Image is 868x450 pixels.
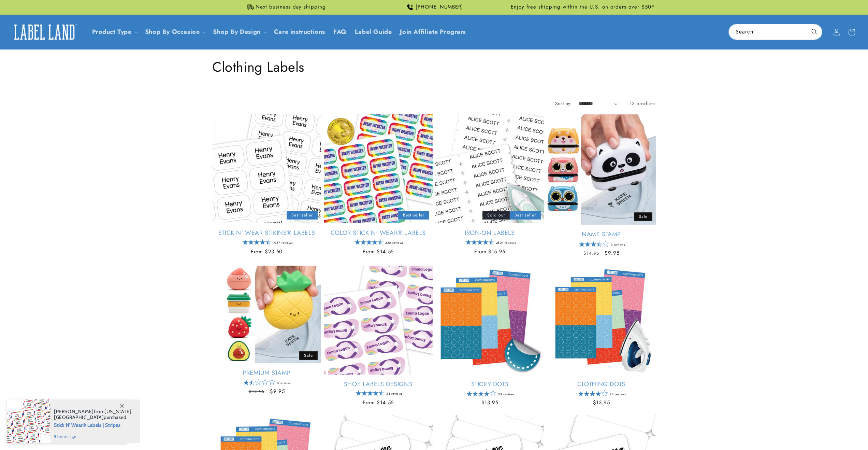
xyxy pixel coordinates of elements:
[88,24,141,40] summary: Product Type
[209,24,270,40] summary: Shop By Design
[212,369,321,377] a: Premium Stamp
[396,24,470,40] a: Join Affiliate Program
[324,229,433,237] a: Color Stick N' Wear® Labels
[141,24,209,40] summary: Shop By Occasion
[333,28,347,36] span: FAQ
[212,229,321,237] a: Stick N' Wear Stikins® Labels
[10,22,78,43] img: Label Land
[435,229,544,237] a: Iron-On Labels
[270,24,329,40] a: Care instructions
[212,58,656,76] h1: Clothing Labels
[351,24,396,40] a: Label Guide
[547,230,656,238] a: Name Stamp
[54,408,94,414] span: [PERSON_NAME]
[329,24,351,40] a: FAQ
[145,28,200,36] span: Shop By Occasion
[416,4,463,11] span: [PHONE_NUMBER]
[400,28,466,36] span: Join Affiliate Program
[547,380,656,388] a: Clothing Dots
[555,100,572,107] label: Sort by:
[256,4,326,11] span: Next business day shipping
[355,28,392,36] span: Label Guide
[8,19,81,45] a: Label Land
[213,27,260,36] a: Shop By Design
[274,28,325,36] span: Care instructions
[511,4,655,11] span: Enjoy free shipping within the U.S. on orders over $50*
[435,380,544,388] a: Sticky Dots
[630,100,656,107] span: 13 products
[324,380,433,388] a: Shoe Labels Designs
[54,409,133,420] span: from , purchased
[807,24,822,39] button: Search
[104,408,131,414] span: [US_STATE]
[92,27,132,36] a: Product Type
[54,414,104,420] span: [GEOGRAPHIC_DATA]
